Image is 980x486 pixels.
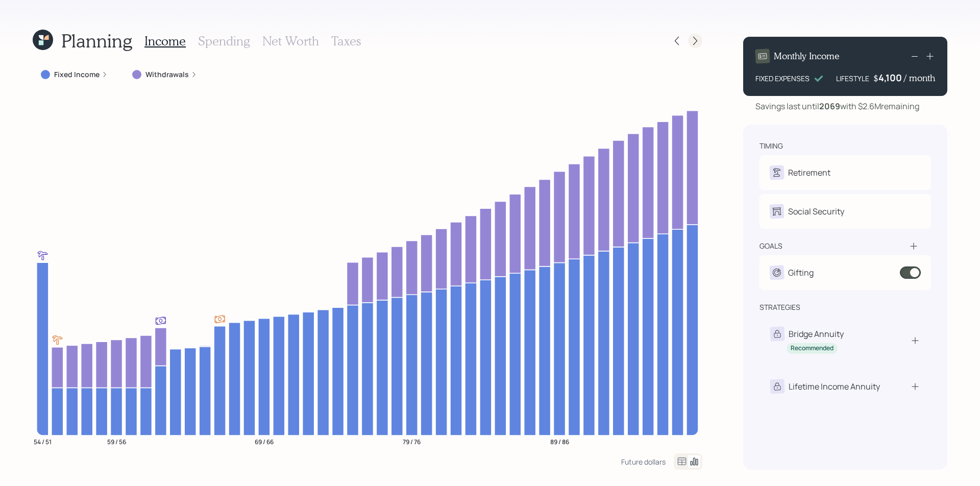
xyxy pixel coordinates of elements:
tspan: 89 / 86 [550,437,569,446]
div: Future dollars [621,457,666,467]
div: strategies [759,302,800,312]
div: goals [759,241,782,251]
div: Retirement [788,166,830,179]
div: Recommended [791,344,834,353]
h3: Spending [198,34,250,48]
label: Withdrawals [145,69,189,80]
label: Fixed Income [54,69,100,80]
tspan: 54 / 51 [34,437,52,446]
h3: Income [144,34,186,48]
h4: Monthly Income [774,51,840,62]
div: Savings last until with $2.6M remaining [755,100,919,112]
div: Lifetime Income Annuity [789,380,880,393]
div: Gifting [788,266,814,279]
div: LIFESTYLE [836,73,869,84]
tspan: 59 / 56 [107,437,126,446]
div: FIXED EXPENSES [755,73,810,84]
tspan: 79 / 76 [403,437,421,446]
div: Bridge Annuity [789,328,844,340]
h1: Planning [61,30,132,52]
div: Social Security [788,205,844,217]
div: timing [759,141,783,151]
h3: Net Worth [262,34,319,48]
tspan: 69 / 66 [255,437,274,446]
h4: / month [904,72,935,84]
h3: Taxes [331,34,361,48]
h4: $ [873,72,878,84]
b: 2069 [819,101,840,112]
div: 4,100 [878,71,904,84]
